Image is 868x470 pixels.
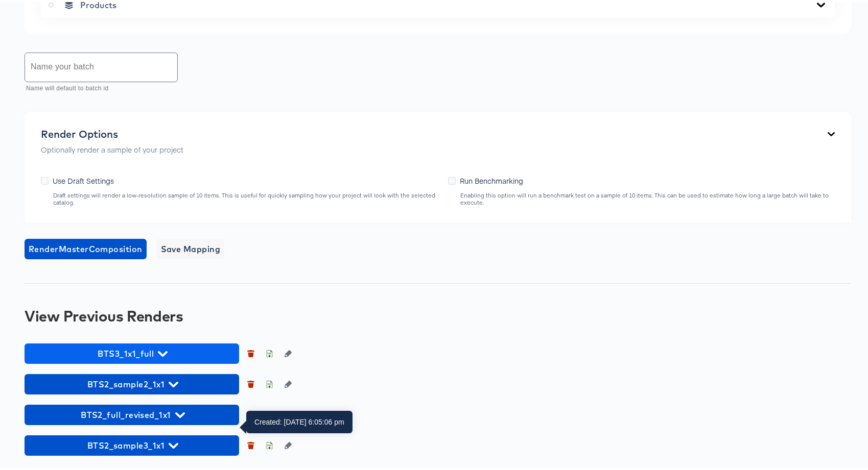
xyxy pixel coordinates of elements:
span: Render Master Composition [29,240,143,254]
div: View Previous Renders [25,306,851,322]
div: Render Options [41,126,183,138]
p: Name will default to batch id [26,82,171,92]
button: BTS2_sample2_1x1 [25,372,239,392]
button: BTS2_full_revised_1x1 [25,403,239,423]
span: BTS2_sample2_1x1 [30,375,234,389]
button: BTS2_sample3_1x1 [25,433,239,454]
div: Enabling this option will run a benchmark test on a sample of 10 items. This can be used to estim... [460,190,835,204]
button: BTS3_1x1_full [25,341,239,362]
span: BTS2_full_revised_1x1 [30,406,234,420]
div: Draft settings will render a low-resolution sample of 10 items. This is useful for quickly sampli... [53,190,438,204]
span: Save Mapping [161,240,221,254]
span: Run Benchmarking [460,174,523,184]
button: Save Mapping [157,237,225,257]
span: BTS2_sample3_1x1 [30,436,234,451]
span: BTS3_1x1_full [30,344,234,359]
p: Optionally render a sample of your project [41,142,183,153]
span: Use Draft Settings [53,174,114,184]
button: RenderMasterComposition [25,237,147,257]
